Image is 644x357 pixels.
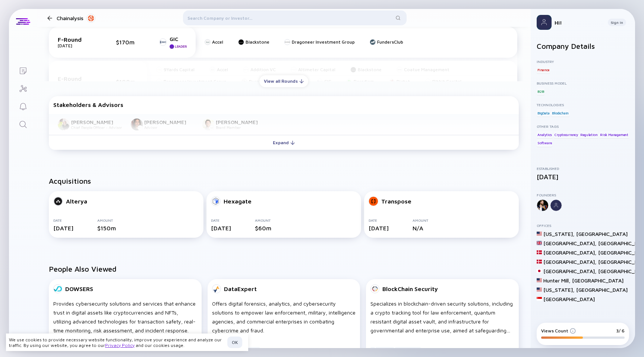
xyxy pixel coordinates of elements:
div: Cryptocurrency [554,131,579,138]
div: [DATE] [211,225,231,231]
img: Japan Flag [537,268,542,274]
div: Expand [268,137,299,148]
div: [US_STATE] , [543,231,575,237]
a: Hexagate [211,196,252,206]
div: Accel [212,39,223,45]
div: We use cookies to provide necessary website functionality, improve your experience and analyze ou... [9,337,224,348]
img: Profile Picture [537,15,552,30]
div: Amount [97,218,116,222]
div: GIC [170,36,187,42]
a: Dragoneer Investment Group [284,39,355,45]
div: BigData [537,109,550,117]
div: IT [370,347,375,354]
div: Hi! [555,19,602,26]
div: DataExpert [224,285,257,292]
img: Denmark Flag [537,250,542,255]
div: Established [537,166,629,171]
div: [US_STATE] , [543,287,575,293]
div: $ 150m [97,225,116,231]
div: [GEOGRAPHIC_DATA] [576,287,628,293]
div: Date [369,218,389,222]
div: Analytics [537,131,553,138]
div: [GEOGRAPHIC_DATA] , [543,240,597,246]
a: Lists [9,61,37,79]
div: Regulation [580,131,598,138]
div: Stakeholders & Advisors [53,101,514,108]
img: United States Flag [537,287,542,292]
div: Blockchain [376,347,394,354]
div: $ 60m [255,225,271,231]
div: Industry [537,59,629,64]
div: N/A [413,225,428,231]
div: Hunter Mill , [543,277,571,284]
div: [GEOGRAPHIC_DATA] , [543,268,597,274]
div: Dragoneer Investment Group [292,39,355,45]
div: Amount [255,218,271,222]
div: Provides cybersecurity solutions and services that enhance trust in digital assets like cryptocur... [53,299,197,335]
div: [GEOGRAPHIC_DATA] , [543,259,597,265]
div: [GEOGRAPHIC_DATA] [543,296,595,302]
a: Investor Map [9,79,37,97]
div: B2B [537,88,544,95]
div: Blackstone [246,39,269,45]
button: OK [227,337,242,348]
div: Date [211,218,231,222]
a: GICLeader [159,36,187,49]
a: Alterya [53,196,87,206]
a: Reminders [9,97,37,115]
div: Offices [537,223,629,228]
div: Specializes in blockchain-driven security solutions, including a crypto tracking tool for law enf... [370,299,514,335]
a: Search [9,115,37,133]
div: Fraud Detection [395,347,421,354]
img: Singapore Flag [537,296,542,301]
div: Technologies [537,102,629,107]
div: Views Count [541,328,576,334]
div: Risk Management [599,131,629,138]
div: Offers digital forensics, analytics, and cybersecurity solutions to empower law enforcement, mili... [212,299,356,335]
a: Privacy Policy [105,342,135,348]
h2: Company Details [537,42,629,50]
div: Finance [537,66,550,73]
div: Blockchain [551,109,569,117]
button: Expand [49,135,519,150]
div: BlockChain Security [382,285,438,292]
div: Amount [413,218,428,222]
img: United States Flag [537,231,542,236]
h2: Acquisitions [49,177,519,185]
a: Blackstone [238,39,269,45]
div: Date [53,218,73,222]
button: Sign In [608,19,626,26]
div: Founders [537,193,629,197]
a: Transpose [369,196,411,206]
div: [DATE] [369,225,389,231]
div: $170m [116,39,138,45]
div: [GEOGRAPHIC_DATA] [576,231,628,237]
img: Denmark Flag [537,259,542,264]
div: [GEOGRAPHIC_DATA] [572,277,624,284]
img: United Kingdom Flag [537,240,542,246]
div: [DATE] [53,225,73,231]
h2: People Also Viewed [49,265,519,273]
button: View all Rounds [259,75,308,87]
div: Software [537,139,552,147]
div: Other Tags [537,124,629,129]
div: [DATE] [58,43,95,48]
a: Accel [205,39,223,45]
div: [DATE] [537,173,629,181]
div: 3/ 6 [616,328,625,334]
div: [GEOGRAPHIC_DATA] , [543,249,597,256]
div: Business Model [537,81,629,85]
div: F-Round [58,36,95,43]
img: United States Flag [537,278,542,283]
div: Chainalysis [57,13,95,23]
div: FundersClub [377,39,403,45]
a: FundersClub [370,39,403,45]
div: DOWSERS [65,285,93,292]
